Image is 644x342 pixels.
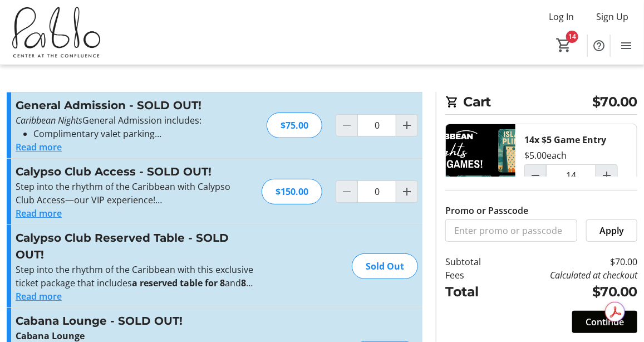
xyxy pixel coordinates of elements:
[596,165,617,186] button: Increment by one
[446,124,515,220] img: $5 Game Entry
[267,113,322,138] div: $75.00
[525,165,546,186] button: Decrement by one
[357,114,396,136] input: General Admission - SOLD OUT! Quantity
[586,315,624,329] span: Continue
[16,312,259,329] h3: Cabana Lounge - SOLD OUT!
[357,180,396,203] input: Calypso Club Access - SOLD OUT! Quantity
[540,8,583,26] button: Log In
[501,255,637,268] td: $70.00
[396,115,417,136] button: Increment by one
[16,263,259,290] p: Step into the rhythm of the Caribbean with this exclusive ticket package that includes and —our u...
[592,92,637,112] span: $70.00
[524,133,606,146] div: 14x $5 Game Entry
[501,282,637,302] td: $70.00
[352,253,418,279] div: Sold Out
[445,204,528,217] label: Promo or Passcode
[546,164,596,187] input: $5 Game Entry Quantity
[549,10,574,23] span: Log In
[16,229,259,263] h3: Calypso Club Reserved Table - SOLD OUT!
[132,277,225,289] strong: a reserved table for 8
[554,35,574,55] button: Cart
[16,330,85,342] strong: Cabana Lounge
[501,268,637,282] td: Calculated at checkout
[445,219,577,242] input: Enter promo or passcode
[445,92,637,115] h2: Cart
[587,8,637,26] button: Sign Up
[16,114,253,127] p: General Admission includes:
[16,114,82,126] em: Caribbean Nights
[16,290,62,303] button: Read more
[16,140,62,154] button: Read more
[586,219,637,242] button: Apply
[16,207,62,220] button: Read more
[615,35,637,57] button: Menu
[16,97,253,114] h3: General Admission - SOLD OUT!
[445,255,501,268] td: Subtotal
[262,179,322,204] div: $150.00
[33,127,253,140] li: Complimentary valet parking
[445,268,501,282] td: Fees
[396,181,417,202] button: Increment by one
[588,35,610,57] button: Help
[445,282,501,302] td: Total
[16,180,248,207] p: Step into the rhythm of the Caribbean with Calypso Club Access—our VIP experience!
[16,163,248,180] h3: Calypso Club Access - SOLD OUT!
[596,10,628,23] span: Sign Up
[572,311,637,333] button: Continue
[7,4,106,60] img: Pablo Center's Logo
[599,224,624,237] span: Apply
[524,149,567,162] div: $5.00 each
